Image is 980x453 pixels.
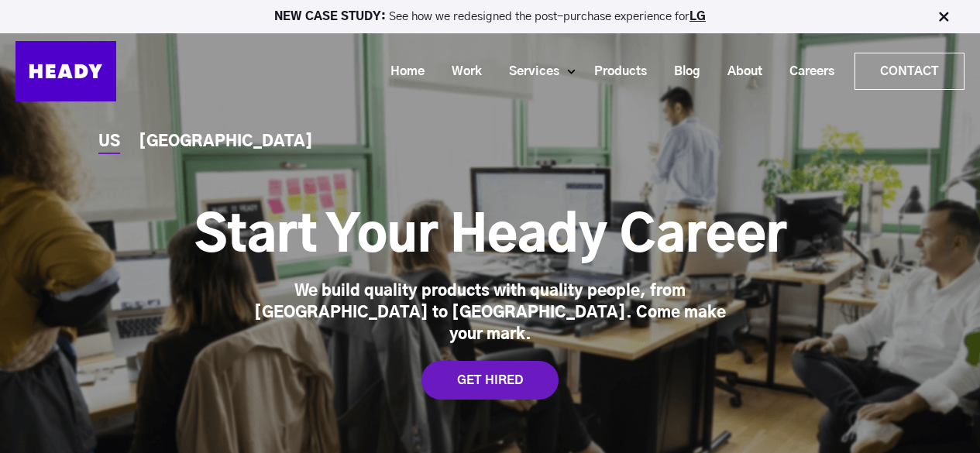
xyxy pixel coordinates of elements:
[7,11,973,22] p: See how we redesigned the post-purchase experience for
[139,134,313,150] a: [GEOGRAPHIC_DATA]
[708,57,770,86] a: About
[655,57,708,86] a: Blog
[250,280,731,345] div: We build quality products with quality people, from [GEOGRAPHIC_DATA] to [GEOGRAPHIC_DATA]. Come ...
[15,41,116,101] img: Heady_Logo_Web-01 (1)
[936,9,951,25] img: Close Bar
[98,134,120,150] a: US
[575,57,655,86] a: Products
[371,57,432,86] a: Home
[490,57,567,86] a: Services
[132,53,965,90] div: Navigation Menu
[770,57,842,86] a: Careers
[855,53,964,89] a: Contact
[689,11,706,22] a: LG
[432,57,490,86] a: Work
[194,206,786,268] h1: Start Your Heady Career
[421,361,559,400] a: GET HIRED
[274,11,389,22] strong: NEW CASE STUDY:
